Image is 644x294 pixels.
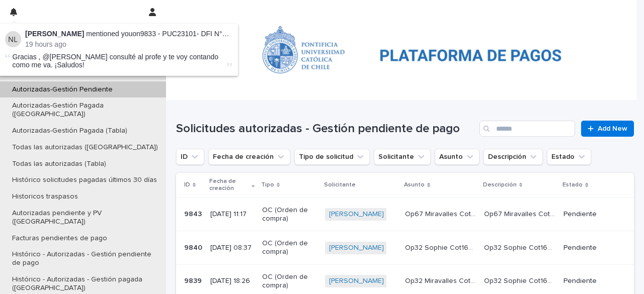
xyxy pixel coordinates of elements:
button: Tipo de solicitud [294,149,370,165]
p: Autorizadas-Gestión Pagada ([GEOGRAPHIC_DATA]) [4,102,166,119]
p: ID [184,179,190,190]
p: 9840 [184,242,204,252]
tr: 98409840 [DATE] 08:37OC (Orden de compra)[PERSON_NAME] Op32 Sophie Cot1646Op32 Sophie Cot1646 Op3... [176,231,634,265]
p: Op32 Sophie Cot1646 [405,242,478,252]
p: Todas las autorizadas ([GEOGRAPHIC_DATA]) [4,143,166,152]
p: Solicitante [324,179,356,190]
span: Add New [598,125,627,132]
a: [PERSON_NAME] [329,277,384,285]
img: Natalia Pérez-Luco [5,31,21,47]
p: Op67 Miravalles Cot996 [405,208,478,219]
p: [DATE] 08:37 [210,244,254,252]
strong: [PERSON_NAME] [25,30,84,38]
p: OC (Orden de compra) [262,273,317,290]
p: Pendiente [563,210,618,219]
p: Autorizadas-Gestión Pagada (Tabla) [4,127,135,135]
p: Op32 Sophie Cot1646 [484,275,557,285]
p: Histórico - Autorizadas - Gestión pendiente de pago [4,250,166,267]
p: [DATE] 18:26 [210,277,254,285]
p: Asunto [404,179,425,190]
p: Autorizadas-Gestión Pendiente [4,85,121,94]
p: Op32 Sophie Cot1646 [484,242,557,252]
p: Op67 Miravalles Cot996 [484,208,557,219]
button: Estado [547,149,591,165]
span: Gracias , @[PERSON_NAME] consulté al profe y te voy contando como me va. ¡Saludos! [13,53,219,69]
p: Op32 Miravalles Cot992 [405,275,478,285]
button: Descripción [484,149,543,165]
p: Todas las autorizadas (Tabla) [4,160,114,168]
button: Fecha de creación [208,149,290,165]
a: Solicitudes [171,2,207,14]
p: Autorizadas pendiente y PV ([GEOGRAPHIC_DATA]) [4,209,166,226]
p: Autorizadas-Gestión Pendiente [218,3,323,14]
p: 19 hours ago [25,40,232,49]
p: OC (Orden de compra) [262,239,317,256]
h1: Solicitudes autorizadas - Gestión pendiente de pago [176,122,475,136]
p: mentioned you on : [25,30,232,38]
p: Pendiente [563,277,618,285]
a: Add New [581,121,634,137]
p: Facturas pendientes de pago [4,234,115,243]
p: Pendiente [563,244,618,252]
p: 9843 [184,208,204,219]
p: OC (Orden de compra) [262,206,317,223]
p: Tipo [261,179,274,190]
input: Search [479,121,575,137]
p: Estado [562,179,583,190]
p: Fecha de creación [209,176,249,194]
p: [DATE] 11:17 [210,210,254,219]
a: 9833 - PUC23101- DFI N°20- Mantención curso postgrado SOL3040 [140,30,355,38]
p: Descripción [483,179,517,190]
button: ID [176,149,204,165]
p: Histórico - Autorizadas - Gestión pagada ([GEOGRAPHIC_DATA]) [4,275,166,292]
p: Historicos traspasos [4,192,86,201]
p: Histórico solicitudes pagadas últimos 30 días [4,176,165,184]
tr: 98439843 [DATE] 11:17OC (Orden de compra)[PERSON_NAME] Op67 Miravalles Cot996Op67 Miravalles Cot9... [176,198,634,231]
a: [PERSON_NAME] [329,210,384,219]
p: 9839 [184,275,204,285]
button: Solicitante [374,149,431,165]
button: Asunto [435,149,479,165]
a: [PERSON_NAME] [329,244,384,252]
